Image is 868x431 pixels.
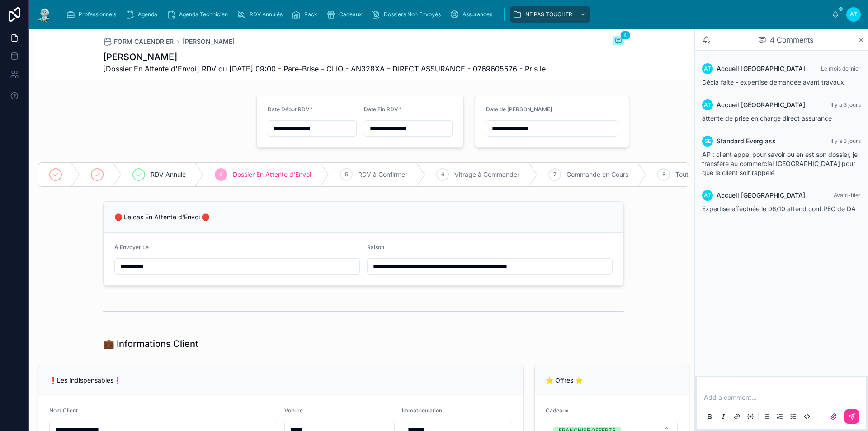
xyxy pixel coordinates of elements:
div: scrollable content [60,5,832,24]
span: Tout Bon | Décla à [GEOGRAPHIC_DATA] [675,170,796,179]
span: Nom Client [49,407,78,414]
span: Date Début RDV [268,106,310,113]
a: Professionnels [63,6,123,23]
span: Expertise effectuée le 06/10 attend conf PEC de DA [702,205,856,213]
button: 4 [613,36,624,47]
span: NE PAS TOUCHER [525,11,572,18]
a: Agenda [123,6,164,23]
a: Rack [289,6,324,23]
span: RDV Annulé [151,170,186,179]
a: FORM CALENDRIER [103,37,174,46]
span: Immatriculation [402,407,442,414]
a: Cadeaux [324,6,368,23]
span: Dossiers Non Envoyés [384,11,441,18]
a: RDV Annulés [234,6,289,23]
span: 6 [441,171,444,178]
span: Raison [367,244,384,251]
span: 4 [219,171,223,178]
span: 5 [345,171,348,178]
span: Dossier En Attente d'Envoi [233,170,311,179]
span: Commande en Cours [566,170,628,179]
span: À Envoyer Le [114,244,149,251]
span: Décla faite - expertise demandée avant travaux [702,78,844,86]
span: Accueil [GEOGRAPHIC_DATA] [717,191,805,200]
span: 4 [620,31,630,40]
span: 4 Comments [770,34,813,45]
span: AT [704,65,711,72]
span: AT [704,192,711,199]
a: Assurances [447,6,499,23]
span: Voiture [284,407,303,414]
span: RDV Annulés [250,11,283,18]
span: Cadeaux [339,11,362,18]
span: ⭐ Offres ⭐ [546,376,583,384]
span: Cadeaux [546,407,569,414]
span: Standard Everglass [717,137,776,146]
span: Agenda [138,11,157,18]
span: Accueil [GEOGRAPHIC_DATA] [717,64,805,73]
a: Dossiers Non Envoyés [368,6,447,23]
span: Date Fin RDV [364,106,398,113]
a: [PERSON_NAME] [183,37,235,46]
span: Date de [PERSON_NAME] [486,106,552,113]
h1: 💼 Informations Client [103,337,198,350]
img: App logo [36,7,52,22]
span: Vitrage à Commander [454,170,519,179]
span: Agenda Technicien [179,11,228,18]
span: Il y a 3 jours [830,101,861,108]
a: NE PAS TOUCHER [510,6,590,23]
h1: [PERSON_NAME] [103,51,546,63]
span: AT [850,11,857,18]
span: AT [704,101,711,109]
span: attente de prise en charge direct assurance [702,114,832,122]
span: Avant-hier [834,192,861,199]
span: FORM CALENDRIER [114,37,174,46]
span: Le mois dernier [821,65,861,72]
span: Il y a 3 jours [830,137,861,144]
span: RDV à Confirmer [358,170,407,179]
span: 7 [553,171,557,178]
span: Assurances [462,11,492,18]
span: [Dossier En Attente d'Envoi] RDV du [DATE] 09:00 - Pare-Brise - CLIO - AN328XA - DIRECT ASSURANCE... [103,63,546,74]
span: AP : client appel pour savoir ou en est son dossier, je transfère au commercial [GEOGRAPHIC_DATA]... [702,151,858,176]
a: Agenda Technicien [164,6,234,23]
span: Rack [304,11,317,18]
span: 🛑 Le cas En Attente d'Envoi 🛑 [114,213,209,221]
span: ❗Les Indispensables❗ [49,376,121,384]
span: SE [704,137,711,145]
span: 8 [662,171,665,178]
span: Professionnels [79,11,116,18]
span: Accueil [GEOGRAPHIC_DATA] [717,100,805,109]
